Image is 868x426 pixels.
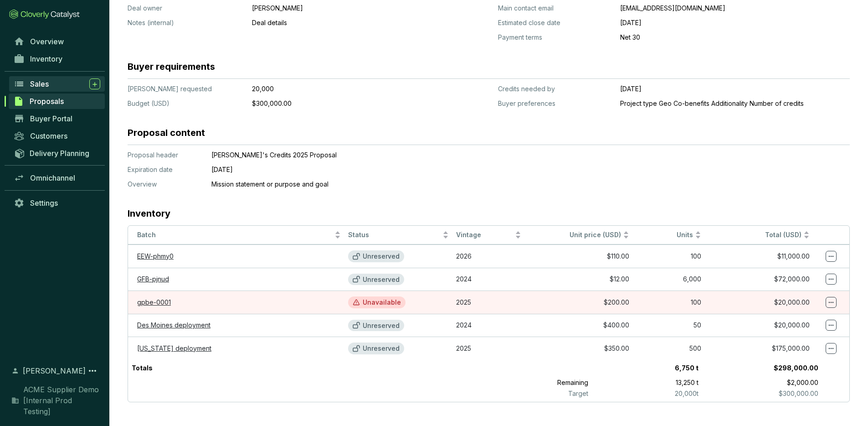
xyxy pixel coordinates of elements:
p: Unreserved [363,275,400,284]
a: GFB-pjnud [137,275,169,283]
a: Omnichannel [9,170,105,186]
span: Budget (USD) [128,99,169,107]
span: Status [348,231,441,239]
td: $110.00 [525,244,633,268]
span: Settings [30,198,58,208]
span: Total (USD) [765,231,801,239]
a: Buyer Portal [9,111,105,126]
a: Settings [9,195,105,211]
p: Main contact email [498,4,613,13]
p: Remaining [510,376,592,389]
p: $298,000.00 [740,360,822,376]
p: [DATE] [211,165,753,174]
p: Proposal header [128,151,200,160]
p: 20,000 t [629,389,702,398]
span: Sales [30,79,49,88]
span: Units [637,231,693,239]
span: Inventory [30,54,62,63]
p: Unavailable [363,298,401,307]
td: 100 [633,291,705,314]
td: 6,000 [633,268,705,291]
td: $350.00 [525,337,633,360]
td: 2024 [452,268,524,291]
a: Proposals [9,94,105,109]
span: Batch [137,231,333,239]
td: $400.00 [525,314,633,337]
td: 2026 [452,244,524,268]
a: Customers [9,128,105,144]
span: Vintage [456,231,513,239]
p: [DATE] [620,18,850,27]
a: Des Moines deployment [137,321,211,329]
td: 50 [633,314,705,337]
p: [PERSON_NAME]'s Credits 2025 Proposal [211,151,753,160]
h3: Proposal content [128,126,205,139]
p: Notes (internal) [128,18,245,27]
p: [PERSON_NAME] [252,4,428,13]
a: Sales [9,76,105,92]
p: Deal details [252,18,428,27]
a: EEW-phmy0 [137,252,174,260]
td: $20,000.00 [705,314,813,337]
p: [DATE] [620,84,850,94]
p: Target [510,389,592,398]
th: Status [344,226,452,244]
td: 500 [633,337,705,360]
p: Buyer preferences [498,99,613,108]
p: Unreserved [363,344,400,353]
a: [US_STATE] deployment [137,344,211,352]
p: [EMAIL_ADDRESS][DOMAIN_NAME] [620,4,850,13]
p: 13,250 t [629,376,702,389]
p: Net 30 [620,33,850,42]
span: ACME Supplier Demo [Internal Prod Testing] [23,384,100,417]
td: $175,000.00 [705,337,813,360]
a: Overview [9,34,105,49]
span: Proposals [30,97,64,106]
p: Totals [128,360,156,376]
td: $12.00 [525,268,633,291]
p: $300,000.00 [252,99,428,108]
td: $200.00 [525,291,633,314]
p: Unreserved [363,252,400,260]
p: Payment terms [498,33,613,42]
p: [PERSON_NAME] requested [128,84,245,94]
span: Buyer Portal [30,114,72,123]
span: Omnichannel [30,173,75,182]
p: Unreserved [363,322,400,330]
p: Deal owner [128,4,245,13]
p: Expiration date [128,165,200,174]
p: $300,000.00 [740,389,822,398]
p: Overview [128,180,200,189]
td: $11,000.00 [705,244,813,268]
th: Units [633,226,705,244]
a: Inventory [9,51,105,67]
p: 6,750 t [629,360,702,376]
p: Project type Geo Co-benefits Additionality Number of credits [620,99,850,108]
td: $72,000.00 [705,268,813,291]
td: 2025 [452,291,524,314]
td: 100 [633,244,705,268]
h3: Buyer requirements [128,60,215,73]
span: Unit price (USD) [570,231,621,239]
p: Estimated close date [498,18,613,27]
span: Customers [30,131,67,140]
span: Delivery Planning [30,149,89,158]
a: Delivery Planning [9,145,105,161]
p: Credits needed by [498,84,613,94]
td: 2025 [452,337,524,360]
th: Vintage [452,226,524,244]
p: 20,000 [252,84,428,94]
td: $20,000.00 [705,291,813,314]
p: Mission statement or purpose and goal [211,180,753,189]
span: [PERSON_NAME] [23,365,86,376]
a: gpbe-0001 [137,298,171,306]
p: $2,000.00 [740,376,822,389]
td: 2024 [452,314,524,337]
span: Overview [30,37,64,46]
th: Batch [128,226,344,244]
h3: Inventory [128,207,170,220]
